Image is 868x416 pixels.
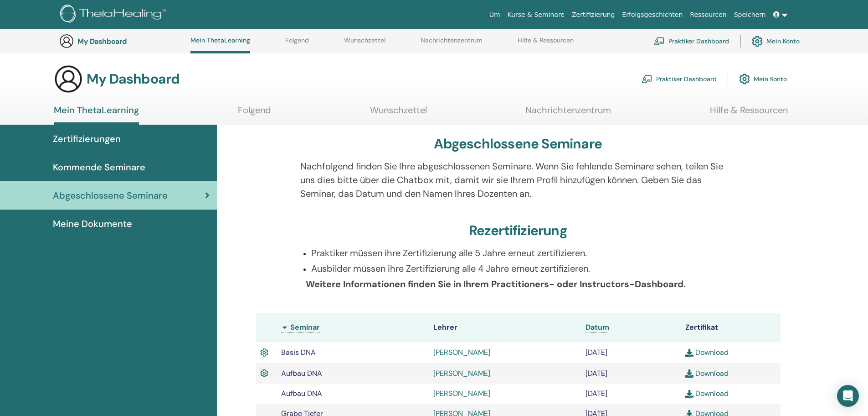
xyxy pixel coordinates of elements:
img: generic-user-icon.jpg [59,34,74,48]
td: [DATE] [581,384,681,404]
img: download.svg [685,390,693,398]
img: generic-user-icon.jpg [54,64,83,94]
td: [DATE] [581,363,681,384]
a: Download [685,369,729,378]
a: Folgend [285,37,309,51]
img: logo.png [60,5,169,25]
p: Ausbilder müssen ihre Zertifizierung alle 4 Jahre erneut zertifizieren. [311,262,735,275]
img: Active Certificate [260,368,268,379]
img: download.svg [685,369,693,378]
img: chalkboard-teacher.svg [642,75,652,83]
a: Hilfe & Ressourcen [710,105,788,122]
div: Open Intercom Messenger [837,385,859,407]
span: Basis DNA [281,348,316,357]
a: Datum [586,322,609,332]
a: Speichern [730,6,770,23]
a: Folgend [238,105,271,122]
span: Zertifizierungen [53,132,121,146]
a: Mein ThetaLearning [54,105,139,125]
h3: My Dashboard [77,37,169,46]
span: Aufbau DNA [281,389,322,398]
a: Wunschzettel [370,105,427,122]
p: Nachfolgend finden Sie Ihre abgeschlossenen Seminare. Wenn Sie fehlende Seminare sehen, teilen Si... [300,159,735,200]
span: Abgeschlossene Seminare [53,189,168,202]
a: Mein Konto [752,31,800,51]
a: Mein Konto [739,69,787,89]
th: Zertifikat [681,313,781,342]
a: Ressourcen [686,6,730,23]
h3: Abgeschlossene Seminare [434,136,602,152]
a: Nachrichtenzentrum [421,37,483,51]
img: cog.svg [739,71,750,87]
a: Download [685,389,729,398]
a: [PERSON_NAME] [433,389,490,398]
a: Praktiker Dashboard [654,31,729,51]
img: cog.svg [752,33,763,49]
a: [PERSON_NAME] [433,369,490,378]
b: Weitere Informationen finden Sie in Ihrem Practitioners- oder Instructors-Dashboard. [306,278,686,290]
span: Kommende Seminare [53,160,145,174]
a: Erfolgsgeschichten [618,6,686,23]
td: [DATE] [581,342,681,363]
h3: My Dashboard [87,71,180,87]
a: Wunschzettel [344,37,385,51]
a: Praktiker Dashboard [642,69,717,89]
a: Kurse & Seminare [504,6,568,23]
img: chalkboard-teacher.svg [654,37,665,45]
h3: Rezertifizierung [469,222,567,239]
img: Active Certificate [260,347,268,358]
a: Nachrichtenzentrum [525,105,611,122]
span: Aufbau DNA [281,369,322,378]
span: Datum [586,322,609,332]
th: Lehrer [429,313,581,342]
a: Um [486,6,504,23]
img: download.svg [685,349,693,357]
a: [PERSON_NAME] [433,348,490,357]
span: Meine Dokumente [53,217,132,231]
a: Download [685,348,729,357]
a: Zertifizierung [568,6,618,23]
a: Mein ThetaLearning [190,37,250,53]
a: Hilfe & Ressourcen [518,37,574,51]
p: Praktiker müssen ihre Zertifizierung alle 5 Jahre erneut zertifizieren. [311,246,735,260]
